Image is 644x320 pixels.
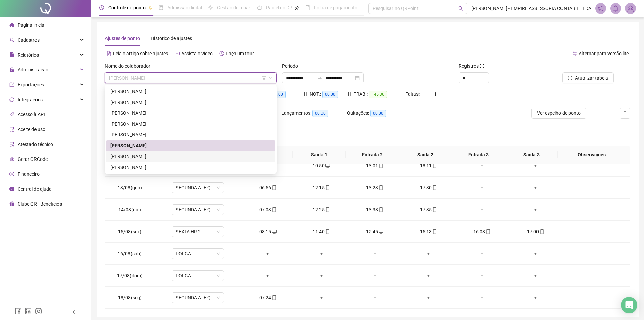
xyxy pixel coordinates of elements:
div: + [354,250,396,257]
div: + [514,272,557,279]
span: Admissão digital [167,5,202,10]
div: 16:08 [461,228,503,235]
div: 17:30 [407,184,450,191]
div: 17:00 [514,228,557,235]
span: pushpin [295,6,299,10]
span: Controle de ponto [108,5,146,10]
div: + [514,162,557,169]
span: pushpin [148,6,152,10]
div: - [568,272,608,279]
span: info-circle [480,64,484,68]
div: + [461,294,503,301]
span: mobile [325,229,330,234]
div: + [407,272,450,279]
div: MARIANA LIMA DOS SANTOS [106,119,275,129]
span: Atestado técnico [18,142,53,147]
span: Página inicial [18,22,45,28]
div: [PERSON_NAME] [110,88,271,95]
span: 17/08(dom) [117,273,143,278]
span: desktop [271,229,277,234]
span: SEGUNDA ATE QUINTA HR2 [176,205,220,215]
span: search [458,6,463,11]
span: Folha de pagamento [314,5,357,10]
div: 07:24 [246,294,289,301]
span: 13/08(qua) [118,185,142,190]
span: info-circle [9,187,14,191]
span: linkedin [25,308,32,315]
label: Período [282,62,303,70]
img: 25359 [625,3,636,14]
div: + [461,250,503,257]
button: Atualizar tabela [562,72,614,83]
span: FOLGA [176,271,220,281]
span: Integrações [18,97,43,102]
span: [PERSON_NAME] - EMPIRE ASSESSORIA CONTÁBIL LTDA [471,5,591,12]
span: file [9,52,14,57]
div: 13:01 [354,162,396,169]
span: home [9,23,14,27]
span: mobile [432,229,437,234]
th: Saída 3 [505,146,558,164]
span: to [317,75,323,81]
span: 1 [434,91,437,97]
div: + [514,294,557,301]
span: Clube QR - Beneficios [18,201,62,207]
div: [PERSON_NAME] [110,142,271,149]
div: 15:13 [407,228,450,235]
span: SEGUNDA ATE QUINTA HR2 [176,293,220,303]
span: dollar [9,172,14,176]
span: 16/08(sáb) [118,251,142,256]
span: sync [9,97,14,102]
div: [PERSON_NAME] [110,109,271,117]
div: + [461,162,503,169]
span: Atualizar tabela [575,74,608,82]
span: Acesso à API [18,112,45,117]
span: bell [613,5,619,12]
div: Quitações: [347,109,412,117]
span: 145:36 [369,91,387,98]
th: Entrada 2 [346,146,399,164]
div: 17:35 [407,206,450,213]
label: Nome do colaborador [105,62,155,70]
span: upload [622,110,628,116]
div: + [407,250,450,257]
span: Painel do DP [266,5,292,10]
div: + [461,184,503,191]
span: dashboard [257,5,262,10]
span: Faltas: [405,91,421,97]
span: swap-right [317,75,323,81]
span: solution [9,142,14,147]
span: mobile [378,207,383,212]
span: Exportações [18,82,44,87]
span: audit [9,127,14,132]
div: 12:15 [300,184,342,191]
div: + [461,272,503,279]
span: 15/08(sex) [118,229,141,234]
div: 11:40 [300,228,342,235]
div: 10:50 [300,162,342,169]
div: + [514,250,557,257]
span: Histórico de ajustes [151,36,192,41]
div: - [568,294,608,301]
span: Observações [563,151,620,158]
span: desktop [378,229,383,234]
button: Ver espelho de ponto [531,108,586,119]
span: 18/08(seg) [118,295,142,300]
span: user-add [9,38,14,42]
span: Registros [459,62,484,70]
div: + [354,272,396,279]
div: LUANA SILVA GORDIANO COUTINHO [106,108,275,119]
div: + [354,294,396,301]
span: Ajustes de ponto [105,36,140,41]
span: instagram [35,308,42,315]
div: H. TRAB.: [348,90,405,98]
span: file-text [106,51,111,56]
span: mobile [325,207,330,212]
span: swap [572,51,577,56]
span: mobile [432,185,437,190]
span: Central de ajuda [18,186,52,192]
span: Administração [18,67,48,72]
span: Financeiro [18,171,40,177]
div: + [300,250,342,257]
div: - [568,228,608,235]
